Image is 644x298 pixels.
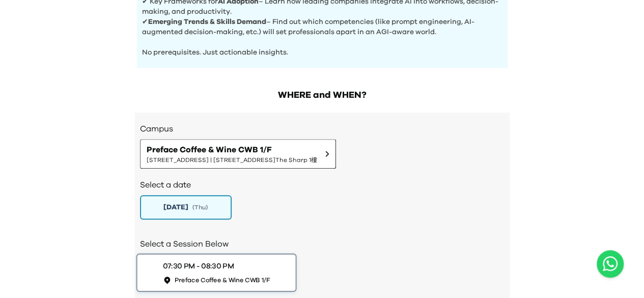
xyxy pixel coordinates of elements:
span: [STREET_ADDRESS] | [STREET_ADDRESS]The Sharp 1樓 [147,156,317,164]
span: Preface Coffee & Wine CWB 1/F [147,144,317,156]
button: 07:30 PM - 08:30 PMPreface Coffee & Wine CWB 1/F [136,253,296,292]
b: Emerging Trends & Skills Demand [148,18,266,25]
span: ( Thu ) [192,203,208,211]
span: [DATE] [163,202,188,212]
button: Preface Coffee & Wine CWB 1/F[STREET_ADDRESS] | [STREET_ADDRESS]The Sharp 1樓 [140,139,336,169]
p: No prerequisites. Just actionable insights. [142,37,502,58]
h3: Campus [140,123,505,135]
a: Chat with us on WhatsApp [597,250,624,278]
button: [DATE](Thu) [140,195,232,220]
button: Open WhatsApp chat [597,250,624,278]
div: 07:30 PM - 08:30 PM [162,261,234,272]
h2: Select a Session Below [140,238,505,250]
p: ✔ – Find out which competencies (like prompt engineering, AI-augmented decision-making, etc.) wil... [142,17,502,37]
h2: WHERE and WHEN? [135,88,510,102]
h2: Select a date [140,179,505,191]
span: Preface Coffee & Wine CWB 1/F [174,276,270,284]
